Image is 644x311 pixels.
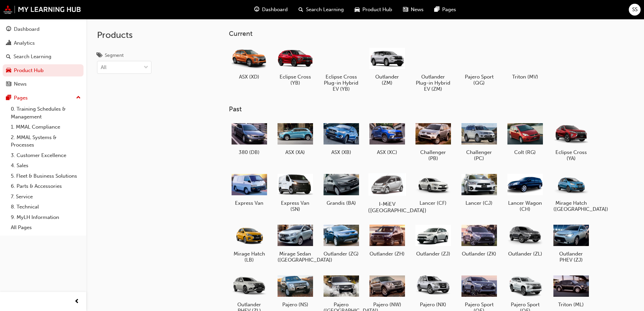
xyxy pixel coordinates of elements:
span: news-icon [403,5,408,14]
span: pages-icon [434,5,439,14]
a: Lancer (CJ) [459,170,499,209]
h5: Eclipse Cross (YA) [553,149,589,161]
h5: Pajero Sport (QG) [461,74,497,86]
a: ASX (XC) [367,119,407,158]
button: Pages [3,92,84,104]
a: 9. MyLH Information [8,212,84,223]
h5: Triton (ML) [553,302,589,308]
h5: Outlander (ZH) [369,251,405,257]
h5: Outlander PHEV (ZJ) [553,251,589,263]
a: Triton (MV) [505,43,545,82]
a: Outlander (ZG) [321,220,361,260]
h5: Outlander (ZJ) [415,251,451,257]
span: down-icon [144,63,148,72]
a: News [3,78,84,90]
a: Outlander Plug-in Hybrid EV (ZM) [413,43,453,94]
h5: Outlander (ZG) [324,251,359,257]
h5: ASX (XB) [324,149,359,155]
a: Eclipse Cross (YA) [551,119,591,164]
span: Search Learning [306,6,344,14]
a: Search Learning [3,50,84,63]
span: news-icon [6,81,11,87]
a: 0. Training Schedules & Management [8,104,84,122]
a: Pajero (NS) [275,271,315,310]
a: Outlander PHEV (ZJ) [551,220,591,266]
a: Outlander (ZL) [505,220,545,260]
h3: Past [229,105,613,113]
span: Dashboard [262,6,288,14]
h5: Outlander (ZK) [461,251,497,257]
span: up-icon [76,93,81,102]
a: Grandis (BA) [321,170,361,209]
span: guage-icon [254,5,259,14]
a: Outlander (ZM) [367,43,407,88]
button: DashboardAnalyticsSearch LearningProduct HubNews [3,22,84,92]
a: Challenger (PC) [459,119,499,164]
a: 2. MMAL Systems & Processes [8,132,84,150]
h5: Grandis (BA) [324,200,359,206]
span: SS [632,6,638,14]
div: Search Learning [14,53,51,61]
h3: Current [229,30,613,38]
h5: I-MiEV ([GEOGRAPHIC_DATA]) [368,201,406,214]
a: Colt (RG) [505,119,545,158]
span: tags-icon [97,53,102,59]
span: search-icon [299,5,303,14]
a: car-iconProduct Hub [349,3,398,17]
h5: ASX (XA) [278,149,313,155]
a: Product Hub [3,64,84,77]
h5: Pajero (NS) [278,302,313,308]
h5: Colt (RG) [507,149,543,155]
a: Analytics [3,37,84,49]
span: Product Hub [362,6,392,14]
h5: Challenger (PC) [461,149,497,161]
h2: Products [97,30,151,41]
a: 8. Technical [8,202,84,212]
a: Express Van [229,170,269,209]
span: car-icon [355,5,360,14]
h5: Eclipse Cross Plug-in Hybrid EV (YB) [324,74,359,92]
a: Mirage Hatch ([GEOGRAPHIC_DATA]) [551,170,591,215]
h5: Lancer (CF) [415,200,451,206]
a: Pajero (NW) [367,271,407,310]
a: Eclipse Cross Plug-in Hybrid EV (YB) [321,43,361,94]
img: mmal [3,5,81,14]
a: 5. Fleet & Business Solutions [8,171,84,181]
a: Express Van (SN) [275,170,315,215]
span: prev-icon [74,297,79,306]
div: News [14,80,27,88]
h5: Lancer (CJ) [461,200,497,206]
h5: Outlander Plug-in Hybrid EV (ZM) [415,74,451,92]
h5: Mirage Sedan ([GEOGRAPHIC_DATA]) [278,251,313,263]
h5: Eclipse Cross (YB) [278,74,313,86]
span: chart-icon [6,40,11,46]
div: All [101,64,106,71]
a: Mirage Hatch (LB) [229,220,269,266]
a: Pajero (NX) [413,271,453,310]
span: Pages [442,6,456,14]
a: 3. Customer Excellence [8,150,84,161]
a: 7. Service [8,192,84,202]
span: News [411,6,424,14]
div: Segment [105,52,124,59]
h5: Triton (MV) [507,74,543,80]
span: car-icon [6,68,11,74]
h5: Outlander (ZL) [507,251,543,257]
a: Mirage Sedan ([GEOGRAPHIC_DATA]) [275,220,315,266]
h5: Express Van [232,200,267,206]
h5: Pajero (NW) [369,302,405,308]
a: ASX (XA) [275,119,315,158]
a: Challenger (PB) [413,119,453,164]
h5: Pajero (NX) [415,302,451,308]
h5: Mirage Hatch (LB) [232,251,267,263]
span: pages-icon [6,95,11,101]
a: search-iconSearch Learning [293,3,349,17]
a: 380 (DB) [229,119,269,158]
a: Lancer (CF) [413,170,453,209]
a: Triton (ML) [551,271,591,310]
h5: Challenger (PB) [415,149,451,161]
button: SS [629,4,641,16]
a: Outlander (ZK) [459,220,499,260]
h5: ASX (XC) [369,149,405,155]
